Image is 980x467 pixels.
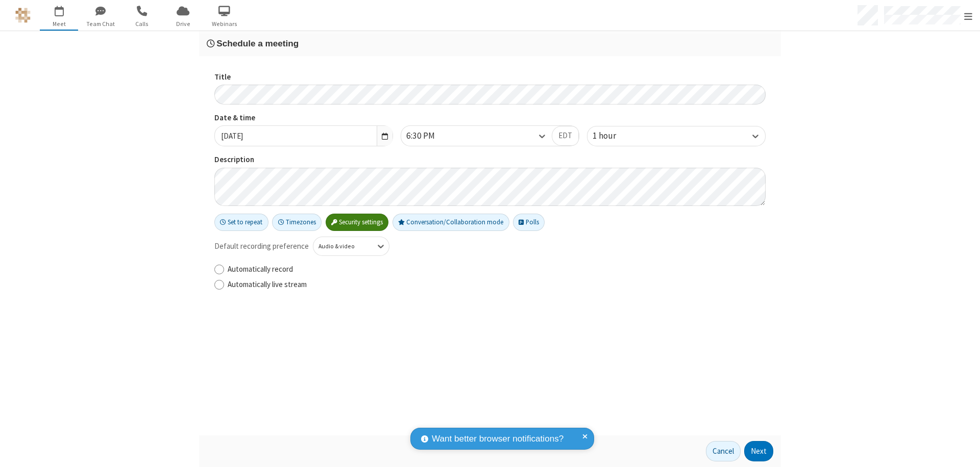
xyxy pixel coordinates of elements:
button: EDT [552,126,579,146]
button: Polls [513,214,545,231]
button: Security settings [326,214,389,231]
span: Want better browser notifications? [432,432,563,446]
span: Default recording preference [214,241,309,252]
button: Timezones [272,214,322,231]
span: Meet [40,19,78,29]
button: Conversation/Collaboration mode [393,214,509,231]
span: Drive [164,19,202,29]
span: Team Chat [81,19,119,29]
label: Date & time [214,112,393,124]
label: Title [214,71,766,83]
span: Calls [122,19,161,29]
label: Description [214,154,766,166]
iframe: Chat [954,440,972,460]
button: Next [744,441,773,461]
div: 6:30 PM [406,129,452,143]
span: Webinars [205,19,243,29]
img: QA Selenium DO NOT DELETE OR CHANGE [15,8,31,23]
span: Schedule a meeting [216,38,299,48]
button: Cancel [706,441,741,461]
button: Set to repeat [214,214,268,231]
label: Automatically live stream [228,279,766,291]
div: Audio & video [318,242,367,251]
label: Automatically record [228,264,766,275]
div: 1 hour [593,129,633,143]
